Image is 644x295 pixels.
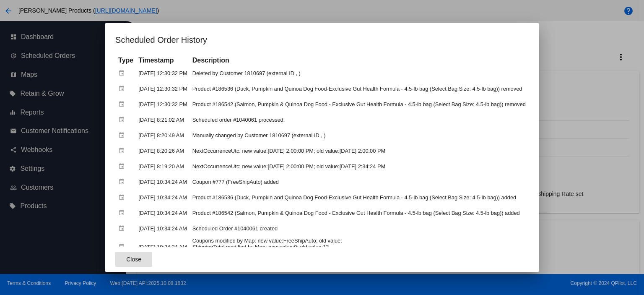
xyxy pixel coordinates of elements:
mat-icon: event [118,129,128,142]
td: Coupons modified by Map: new value:FreeShipAuto; old value: ShippingTotal modified by Map: new va... [190,237,528,257]
button: Close dialog [115,252,152,267]
td: Product #186536 (Duck, Pumpkin and Quinoa Dog Food-Exclusive Gut Health Formula - 4.5-lb bag (Sel... [190,81,528,96]
td: [DATE] 10:34:24 AM [136,237,189,257]
th: Type [116,56,135,65]
mat-icon: event [118,222,128,235]
td: [DATE] 10:34:24 AM [136,221,189,236]
th: Timestamp [136,56,189,65]
td: Product #186536 (Duck, Pumpkin and Quinoa Dog Food-Exclusive Gut Health Formula - 4.5-lb bag (Sel... [190,190,528,205]
mat-icon: event [118,240,128,253]
mat-icon: event [118,67,128,80]
td: [DATE] 12:30:32 PM [136,66,189,81]
mat-icon: event [118,98,128,111]
mat-icon: event [118,175,128,188]
th: Description [190,56,528,65]
mat-icon: event [118,160,128,173]
td: Scheduled order #1040061 processed. [190,112,528,127]
span: Close [126,256,141,263]
td: Product #186542 (Salmon, Pumpkin & Quinoa Dog Food - Exclusive Gut Health Formula - 4.5-lb bag (S... [190,206,528,220]
td: [DATE] 8:20:49 AM [136,128,189,143]
td: [DATE] 10:34:24 AM [136,206,189,220]
td: [DATE] 12:30:32 PM [136,97,189,112]
td: [DATE] 10:34:24 AM [136,190,189,205]
td: Deleted by Customer 1810697 (external ID , ) [190,66,528,81]
td: [DATE] 12:30:32 PM [136,81,189,96]
td: Scheduled Order #1040061 created [190,221,528,236]
mat-icon: event [118,191,128,204]
td: [DATE] 10:34:24 AM [136,175,189,189]
td: NextOccurrenceUtc: new value:[DATE] 2:00:00 PM; old value:[DATE] 2:00:00 PM [190,144,528,158]
mat-icon: event [118,113,128,126]
td: Product #186542 (Salmon, Pumpkin & Quinoa Dog Food - Exclusive Gut Health Formula - 4.5-lb bag (S... [190,97,528,112]
td: Manually changed by Customer 1810697 (external ID , ) [190,128,528,143]
td: [DATE] 8:21:02 AM [136,112,189,127]
mat-icon: event [118,144,128,157]
td: [DATE] 8:19:20 AM [136,159,189,174]
mat-icon: event [118,206,128,219]
td: NextOccurrenceUtc: new value:[DATE] 2:00:00 PM; old value:[DATE] 2:34:24 PM [190,159,528,174]
h1: Scheduled Order History [115,33,529,47]
td: Coupon #777 (FreeShipAuto) added [190,175,528,189]
mat-icon: event [118,82,128,95]
td: [DATE] 8:20:26 AM [136,144,189,158]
